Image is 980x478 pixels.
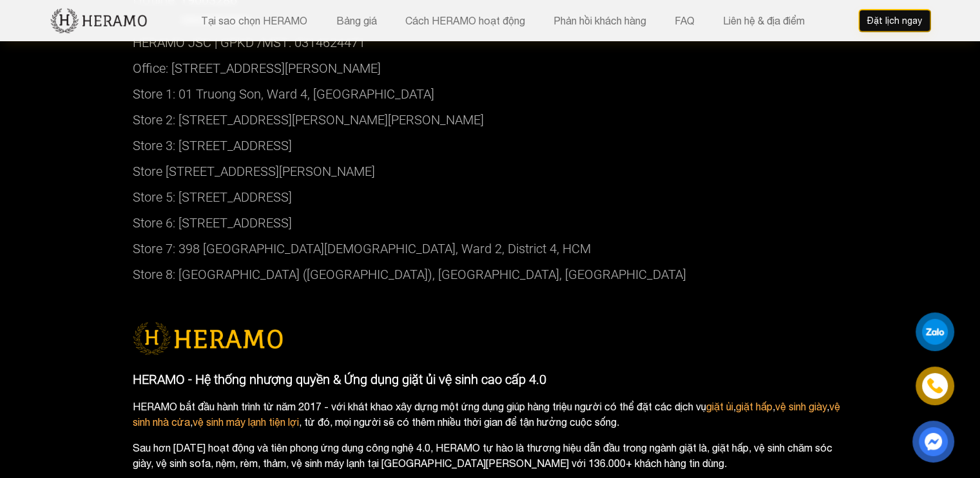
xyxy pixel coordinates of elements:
button: Đặt lịch ngay [858,9,931,32]
p: HERAMO bắt đầu hành trình từ năm 2017 - với khát khao xây dựng một ứng dụng giúp hàng triệu người... [133,399,848,430]
p: Sau hơn [DATE] hoạt động và tiên phong ứng dụng công nghệ 4.0, HERAMO tự hào là thương hiệu dẫn đ... [133,440,848,471]
button: FAQ [670,12,698,29]
p: HERAMO JSC | GPKD /MST: 0314624471 [133,30,848,55]
p: Store 7: 398 [GEOGRAPHIC_DATA][DEMOGRAPHIC_DATA], Ward 2, District 4, HCM [133,236,848,262]
p: Office: [STREET_ADDRESS][PERSON_NAME] [133,55,848,81]
button: Bảng giá [332,12,380,29]
p: Store 1: 01 Truong Son, Ward 4, [GEOGRAPHIC_DATA] [133,81,848,107]
p: HERAMO - Hệ thống nhượng quyền & Ứng dụng giặt ủi vệ sinh cao cấp 4.0 [133,370,848,389]
button: Cách HERAMO hoạt động [401,12,528,29]
a: phone-icon [918,368,952,403]
button: Phản hồi khách hàng [549,12,649,29]
p: Store 8: [GEOGRAPHIC_DATA] ([GEOGRAPHIC_DATA]), [GEOGRAPHIC_DATA], [GEOGRAPHIC_DATA] [133,262,848,287]
a: vệ sinh giày [775,401,827,412]
button: Tại sao chọn HERAMO [197,12,311,29]
a: vệ sinh máy lạnh tiện lợi [193,416,299,428]
img: new-logo.3f60348b.png [50,7,148,34]
a: giặt ủi [706,401,733,412]
img: logo [133,322,283,354]
p: Store 5: [STREET_ADDRESS] [133,184,848,210]
p: Store 3: [STREET_ADDRESS] [133,133,848,158]
button: Liên hệ & địa điểm [718,12,808,29]
p: Store [STREET_ADDRESS][PERSON_NAME] [133,158,848,184]
a: giặt hấp [736,401,773,412]
p: Store 6: [STREET_ADDRESS] [133,210,848,236]
a: vệ sinh nhà cửa [133,401,840,428]
p: Store 2: [STREET_ADDRESS][PERSON_NAME][PERSON_NAME] [133,107,848,133]
img: phone-icon [928,379,943,393]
